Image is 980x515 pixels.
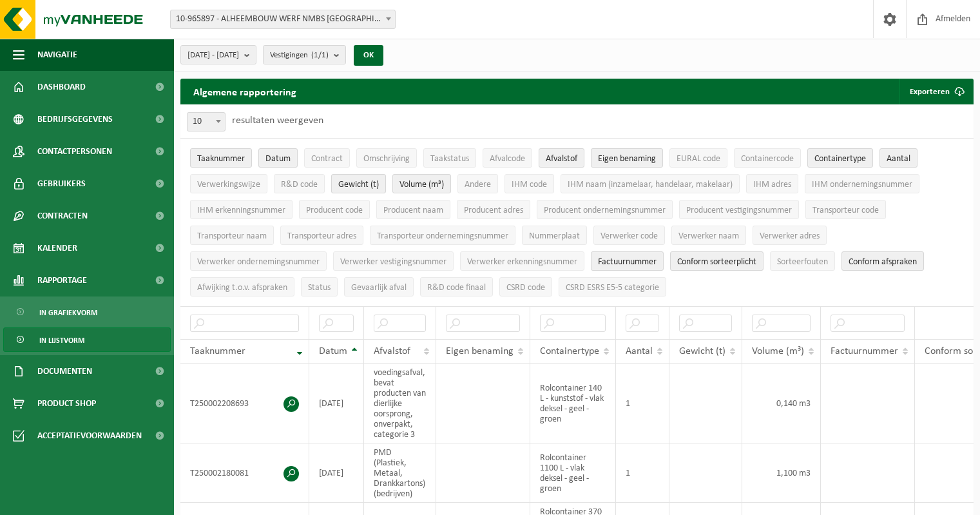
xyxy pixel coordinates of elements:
[677,154,720,164] span: EURAL code
[568,180,733,189] span: IHM naam (inzamelaar, handelaar, makelaar)
[671,226,746,245] button: Verwerker naamVerwerker naam: Activate to sort
[805,200,886,219] button: Transporteur codeTransporteur code: Activate to sort
[370,226,515,245] button: Transporteur ondernemingsnummerTransporteur ondernemingsnummer : Activate to sort
[190,346,245,356] span: Taaknummer
[187,112,226,131] span: 10
[600,231,658,241] span: Verwerker code
[546,154,577,164] span: Afvalstof
[383,206,443,215] span: Producent naam
[37,355,92,387] span: Documenten
[392,174,451,193] button: Volume (m³)Volume (m³): Activate to sort
[679,346,725,356] span: Gewicht (t)
[879,148,918,168] button: AantalAantal: Activate to sort
[742,443,821,503] td: 1,100 m3
[180,443,309,503] td: T250002180081
[467,257,577,267] span: Verwerker erkenningsnummer
[593,226,665,245] button: Verwerker codeVerwerker code: Activate to sort
[529,231,580,241] span: Nummerplaat
[677,257,756,267] span: Conform sorteerplicht
[591,251,664,271] button: FactuurnummerFactuurnummer: Activate to sort
[190,251,327,271] button: Verwerker ondernemingsnummerVerwerker ondernemingsnummer: Activate to sort
[363,154,410,164] span: Omschrijving
[457,200,530,219] button: Producent adresProducent adres: Activate to sort
[197,283,287,293] span: Afwijking t.o.v. afspraken
[309,364,364,443] td: [DATE]
[753,226,827,245] button: Verwerker adresVerwerker adres: Activate to sort
[566,283,659,293] span: CSRD ESRS E5-5 categorie
[512,180,547,189] span: IHM code
[306,206,363,215] span: Producent code
[187,46,239,65] span: [DATE] - [DATE]
[465,180,491,189] span: Andere
[678,231,739,241] span: Verwerker naam
[544,206,666,215] span: Producent ondernemingsnummer
[598,257,657,267] span: Factuurnummer
[814,154,866,164] span: Containertype
[679,200,799,219] button: Producent vestigingsnummerProducent vestigingsnummer: Activate to sort
[190,200,293,219] button: IHM erkenningsnummerIHM erkenningsnummer: Activate to sort
[423,148,476,168] button: TaakstatusTaakstatus: Activate to sort
[812,180,912,189] span: IHM ondernemingsnummer
[270,46,329,65] span: Vestigingen
[483,148,532,168] button: AfvalcodeAfvalcode: Activate to sort
[39,328,84,353] span: In lijstvorm
[669,148,727,168] button: EURAL codeEURAL code: Activate to sort
[734,148,801,168] button: ContainercodeContainercode: Activate to sort
[399,180,444,189] span: Volume (m³)
[499,277,552,296] button: CSRD codeCSRD code: Activate to sort
[311,154,343,164] span: Contract
[37,103,113,135] span: Bedrijfsgegevens
[742,364,821,443] td: 0,140 m3
[753,180,791,189] span: IHM adres
[263,45,346,64] button: Vestigingen(1/1)
[598,154,656,164] span: Eigen benaming
[39,300,97,325] span: In grafiekvorm
[377,231,508,241] span: Transporteur ondernemingsnummer
[460,251,584,271] button: Verwerker erkenningsnummerVerwerker erkenningsnummer: Activate to sort
[265,154,291,164] span: Datum
[626,346,653,356] span: Aantal
[37,39,77,71] span: Navigatie
[281,180,318,189] span: R&D code
[287,231,356,241] span: Transporteur adres
[777,257,828,267] span: Sorteerfouten
[887,154,910,164] span: Aantal
[180,79,309,104] h2: Algemene rapportering
[197,206,285,215] span: IHM erkenningsnummer
[490,154,525,164] span: Afvalcode
[344,277,414,296] button: Gevaarlijk afval : Activate to sort
[308,283,331,293] span: Status
[37,232,77,264] span: Kalender
[530,364,616,443] td: Rolcontainer 140 L - kunststof - vlak deksel - geel - groen
[537,200,673,219] button: Producent ondernemingsnummerProducent ondernemingsnummer: Activate to sort
[331,174,386,193] button: Gewicht (t)Gewicht (t): Activate to sort
[338,180,379,189] span: Gewicht (t)
[309,443,364,503] td: [DATE]
[37,200,88,232] span: Contracten
[770,251,835,271] button: SorteerfoutenSorteerfouten: Activate to sort
[364,443,436,503] td: PMD (Plastiek, Metaal, Drankkartons) (bedrijven)
[280,226,363,245] button: Transporteur adresTransporteur adres: Activate to sort
[427,283,486,293] span: R&D code finaal
[805,174,919,193] button: IHM ondernemingsnummerIHM ondernemingsnummer: Activate to sort
[171,10,395,28] span: 10-965897 - ALHEEMBOUW WERF NMBS MECHELEN WAB2481 - MECHELEN
[831,346,898,356] span: Factuurnummer
[170,10,396,29] span: 10-965897 - ALHEEMBOUW WERF NMBS MECHELEN WAB2481 - MECHELEN
[3,300,171,324] a: In grafiekvorm
[37,264,87,296] span: Rapportage
[540,346,599,356] span: Containertype
[37,420,142,452] span: Acceptatievoorwaarden
[197,154,245,164] span: Taaknummer
[311,51,329,59] count: (1/1)
[686,206,792,215] span: Producent vestigingsnummer
[376,200,450,219] button: Producent naamProducent naam: Activate to sort
[616,443,669,503] td: 1
[420,277,493,296] button: R&D code finaalR&amp;D code finaal: Activate to sort
[37,71,86,103] span: Dashboard
[197,231,267,241] span: Transporteur naam
[190,226,274,245] button: Transporteur naamTransporteur naam: Activate to sort
[899,79,972,104] button: Exporteren
[304,148,350,168] button: ContractContract: Activate to sort
[812,206,879,215] span: Transporteur code
[760,231,820,241] span: Verwerker adres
